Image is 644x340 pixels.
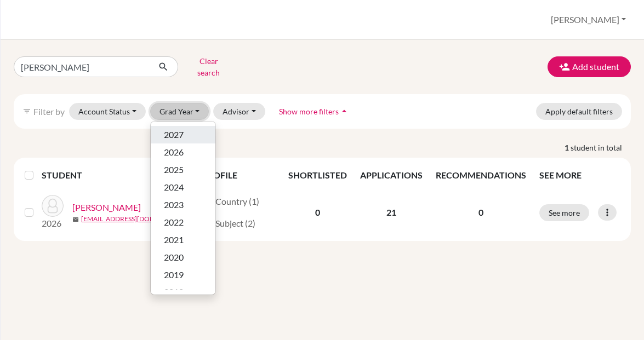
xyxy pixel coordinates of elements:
th: PROFILE [196,162,282,188]
button: Account Status [69,103,146,120]
div: Country (1) [202,195,259,208]
td: 0 [282,188,354,237]
i: filter_list [22,107,31,116]
span: 2020 [164,251,184,264]
button: See more [539,204,589,221]
span: Filter by [33,106,65,117]
span: 2025 [164,163,184,176]
button: Grad Year [150,103,209,120]
button: 2025 [151,161,215,178]
button: [PERSON_NAME] [546,9,631,30]
span: 2024 [164,181,184,194]
div: Grad Year [150,121,216,295]
span: Show more filters [279,107,339,116]
button: Apply default filters [536,103,622,120]
p: 0 [436,206,526,219]
button: Show more filtersarrow_drop_up [270,103,359,120]
button: 2023 [151,196,215,214]
span: 2019 [164,268,184,281]
div: Subject (2) [202,217,255,230]
input: Find student by name... [14,56,150,77]
th: RECOMMENDATIONS [429,162,533,188]
button: Clear search [178,53,239,81]
button: 2018 [151,284,215,301]
span: 2023 [164,198,184,211]
button: 2020 [151,249,215,266]
span: mail [72,216,79,223]
i: arrow_drop_up [339,106,350,117]
span: 2026 [164,146,184,159]
p: 2026 [42,217,64,230]
th: SHORTLISTED [282,162,354,188]
span: student in total [571,142,631,153]
td: 21 [354,188,429,237]
th: SEE MORE [533,162,626,188]
span: 2021 [164,233,184,246]
a: [EMAIL_ADDRESS][DOMAIN_NAME] [81,214,191,224]
span: 2018 [164,286,184,299]
button: 2022 [151,214,215,231]
button: Advisor [213,103,265,120]
button: 2024 [151,178,215,196]
button: 2019 [151,266,215,284]
button: 2027 [151,126,215,143]
button: 2021 [151,231,215,249]
th: APPLICATIONS [354,162,429,188]
img: Wang, Catherine [42,195,64,217]
a: [PERSON_NAME] [72,201,141,214]
span: 2022 [164,216,184,229]
button: Add student [548,56,631,77]
span: 2027 [164,128,184,141]
strong: 1 [565,142,571,153]
button: 2026 [151,143,215,161]
th: STUDENT [42,162,196,188]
